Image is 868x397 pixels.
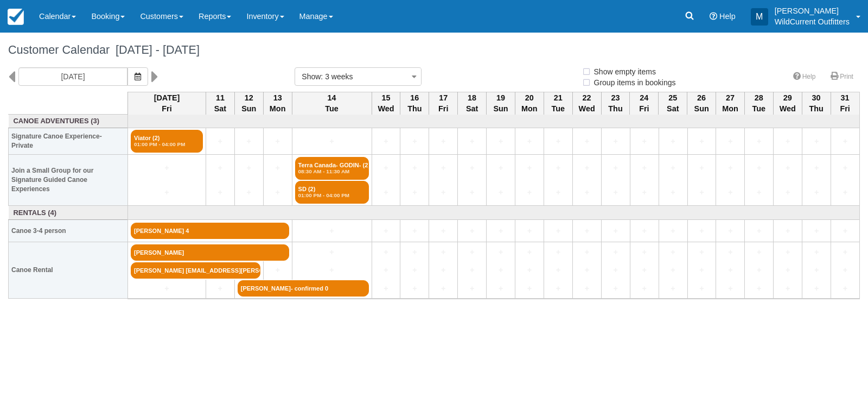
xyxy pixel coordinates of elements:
a: + [518,136,541,147]
a: + [805,247,828,258]
em: 08:30 AM - 11:30 AM [298,168,366,175]
a: + [375,264,398,276]
a: + [432,187,455,198]
a: + [547,264,570,276]
a: + [518,283,541,294]
a: + [604,136,627,147]
h1: Customer Calendar [8,43,860,56]
a: + [633,187,656,198]
a: + [489,136,512,147]
a: + [576,225,598,237]
a: + [489,187,512,198]
a: + [834,225,857,237]
a: + [633,247,656,258]
a: + [633,264,656,276]
a: + [461,187,483,198]
a: + [266,264,289,276]
a: + [576,187,598,198]
button: Show: 3 weeks [295,67,422,86]
a: + [518,247,541,258]
a: + [691,283,713,294]
th: 19 Sun [487,92,515,115]
a: + [776,283,799,294]
a: + [403,225,426,237]
a: + [375,136,398,147]
a: + [209,162,232,174]
span: Help [719,12,736,21]
a: + [489,162,512,174]
a: + [834,136,857,147]
th: 15 Wed [372,92,400,115]
a: Terra Canada- GODIN- (2)08:30 AM - 11:30 AM [295,157,369,180]
a: + [691,225,713,237]
a: + [633,136,656,147]
a: + [547,283,570,294]
a: + [719,136,742,147]
a: [PERSON_NAME] 4 [131,223,289,239]
a: + [518,162,541,174]
a: + [375,162,398,174]
a: + [403,283,426,294]
a: [PERSON_NAME]- confirmed 0 [238,280,369,297]
a: + [131,283,203,294]
a: + [403,162,426,174]
a: + [604,247,627,258]
a: + [604,187,627,198]
span: : 3 weeks [321,72,353,81]
a: + [604,162,627,174]
em: 01:00 PM - 04:00 PM [134,141,200,148]
a: + [266,162,289,174]
a: + [662,264,685,276]
span: [DATE] - [DATE] [110,43,200,56]
th: 23 Thu [601,92,630,115]
th: Signature Canoe Experience- Private [9,128,128,155]
a: + [576,283,598,294]
i: Help [710,12,717,20]
img: checkfront-main-nav-mini-logo.png [8,9,24,25]
a: + [295,136,369,147]
a: + [748,264,770,276]
a: + [432,283,455,294]
a: + [662,136,685,147]
th: 29 Wed [773,92,802,115]
a: + [403,187,426,198]
a: + [719,247,742,258]
th: Canoe Rental [9,242,128,299]
a: + [633,283,656,294]
th: 18 Sat [458,92,487,115]
a: + [432,162,455,174]
a: + [805,225,828,237]
a: + [518,264,541,276]
span: Show [302,72,321,81]
a: + [834,162,857,174]
a: + [719,162,742,174]
p: WildCurrent Outfitters [775,16,850,27]
a: SD (2)01:00 PM - 04:00 PM [295,181,369,204]
a: [PERSON_NAME] [131,244,289,261]
th: 24 Fri [630,92,659,115]
em: 01:00 PM - 04:00 PM [298,192,366,199]
a: Canoe Adventures (3) [11,116,125,127]
a: + [266,136,289,147]
th: 28 Tue [744,92,773,115]
a: + [489,225,512,237]
a: + [834,187,857,198]
a: + [375,247,398,258]
th: Canoe 3-4 person [9,220,128,242]
a: + [576,162,598,174]
th: 12 Sun [234,92,263,115]
a: + [834,264,857,276]
a: + [719,283,742,294]
a: + [748,283,770,294]
a: + [547,247,570,258]
label: Group items in bookings [582,74,683,91]
a: + [489,247,512,258]
p: [PERSON_NAME] [775,5,850,16]
a: + [805,136,828,147]
a: + [748,247,770,258]
span: Show empty items [582,67,665,75]
a: + [834,283,857,294]
a: + [576,264,598,276]
a: + [633,225,656,237]
a: + [375,283,398,294]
